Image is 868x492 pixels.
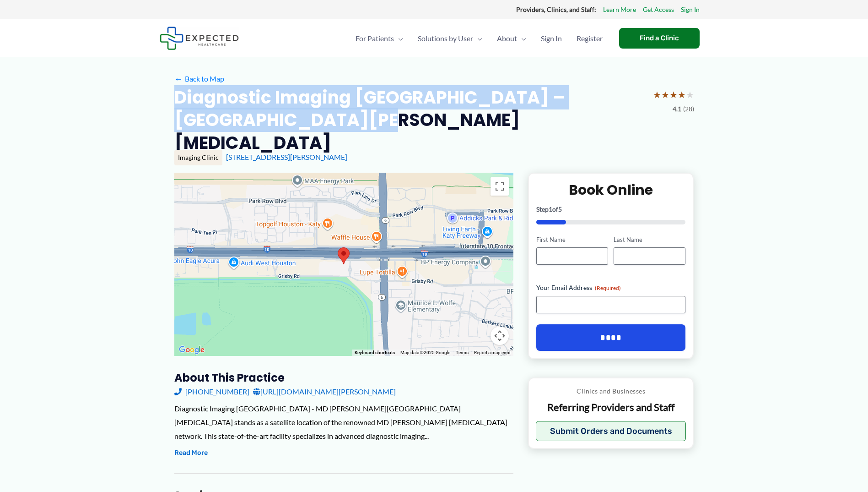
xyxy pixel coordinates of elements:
[549,205,552,213] span: 1
[577,22,603,55] span: Register
[355,350,395,356] button: Keyboard shortcuts
[174,150,222,165] div: Imaging Clinic
[177,344,207,356] img: Google
[474,350,511,355] a: Report a map error
[174,371,513,385] h3: About this practice
[686,86,694,103] span: ★
[174,72,224,86] a: ←Back to Map
[356,22,394,55] span: For Patients
[491,327,509,345] button: Map camera controls
[558,205,562,213] span: 5
[226,153,347,161] a: [STREET_ADDRESS][PERSON_NAME]
[348,22,410,55] a: For PatientsMenu Toggle
[536,283,686,292] label: Your Email Address
[536,206,686,213] p: Step of
[536,235,608,244] label: First Name
[595,284,621,291] span: (Required)
[516,5,596,13] strong: Providers, Clinics, and Staff:
[619,28,700,49] a: Find a Clinic
[473,22,482,55] span: Menu Toggle
[569,22,610,55] a: Register
[536,401,686,414] p: Referring Providers and Staff
[653,86,661,103] span: ★
[536,421,686,441] button: Submit Orders and Documents
[491,177,509,196] button: Toggle fullscreen view
[177,344,207,356] a: Open this area in Google Maps (opens a new window)
[536,385,686,397] p: Clinics and Businesses
[394,22,403,55] span: Menu Toggle
[669,86,678,103] span: ★
[673,103,681,115] span: 4.1
[497,22,517,55] span: About
[410,22,490,55] a: Solutions by UserMenu Toggle
[614,235,685,244] label: Last Name
[253,385,396,399] a: [URL][DOMAIN_NAME][PERSON_NAME]
[174,86,646,154] h2: Diagnostic Imaging [GEOGRAPHIC_DATA] – [GEOGRAPHIC_DATA][PERSON_NAME][MEDICAL_DATA]
[536,181,686,199] h2: Book Online
[418,22,473,55] span: Solutions by User
[174,74,183,83] span: ←
[160,27,239,50] img: Expected Healthcare Logo - side, dark font, small
[541,22,562,55] span: Sign In
[174,402,513,443] div: Diagnostic Imaging [GEOGRAPHIC_DATA] - MD [PERSON_NAME][GEOGRAPHIC_DATA][MEDICAL_DATA] stands as ...
[603,4,636,16] a: Learn More
[348,22,610,55] nav: Primary Site Navigation
[534,22,569,55] a: Sign In
[683,103,694,115] span: (28)
[174,448,208,459] button: Read More
[661,86,669,103] span: ★
[456,350,469,355] a: Terms (opens in new tab)
[643,4,674,16] a: Get Access
[400,350,450,355] span: Map data ©2025 Google
[490,22,534,55] a: AboutMenu Toggle
[681,4,700,16] a: Sign In
[678,86,686,103] span: ★
[517,22,526,55] span: Menu Toggle
[174,385,249,399] a: [PHONE_NUMBER]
